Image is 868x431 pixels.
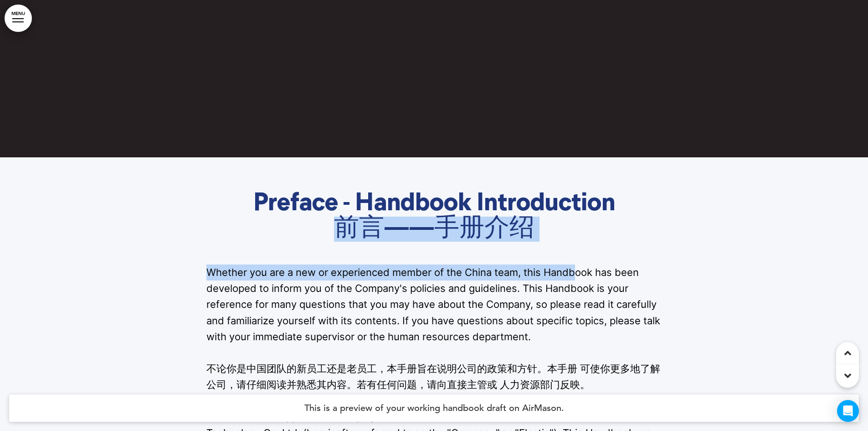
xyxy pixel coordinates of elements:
[5,5,32,32] a: MENU
[253,192,615,217] span: Preface - Handbook Introduction
[206,361,662,393] p: 不论你是中国团队的新员工还是老员工，本手册旨在说明公司的政策和方针。本手册 可使你更多地了解公司，请仔细阅读并熟悉其内容。若有任何问题，请向直接主管或 人力资源部门反映。
[334,217,534,242] span: 前言——手册介绍
[206,265,662,345] p: Whether you are a new or experienced member of the China team, this Handbook has been developed t...
[9,395,859,422] h4: This is a preview of your working handbook draft on AirMason.
[837,400,859,422] div: Open Intercom Messenger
